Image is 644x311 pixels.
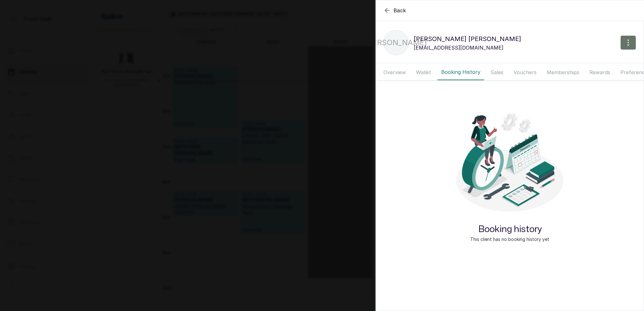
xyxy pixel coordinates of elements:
[383,7,406,14] button: Back
[437,64,484,80] button: Booking History
[510,64,540,80] button: Vouchers
[365,37,427,48] p: [PERSON_NAME]
[543,64,583,80] button: Memberships
[487,64,507,80] button: Sales
[380,64,410,80] button: Overview
[586,64,614,80] button: Rewards
[414,34,521,44] p: [PERSON_NAME] [PERSON_NAME]
[478,223,542,236] h2: Booking history
[470,236,549,242] p: This client has no booking history yet
[394,7,406,14] span: Back
[412,64,435,80] button: Wallet
[414,44,521,51] p: [EMAIL_ADDRESS][DOMAIN_NAME]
